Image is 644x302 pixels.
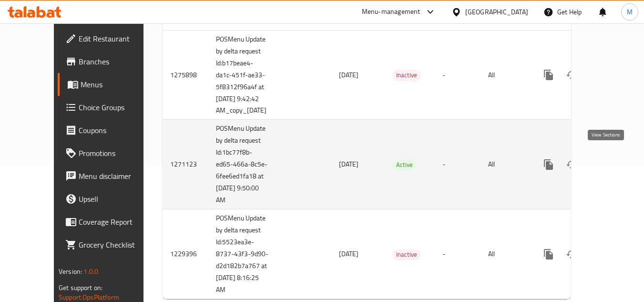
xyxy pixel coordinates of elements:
a: Branches [58,50,162,73]
td: POSMenu Update by delta request Id:1bc77f8b-ed65-466a-8c5e-6fee6ed1fa18 at [DATE] 9:50:00 AM [208,120,280,209]
span: Edit Restaurant [79,33,154,44]
td: All [480,120,530,209]
a: Menus [58,73,162,96]
span: [DATE] [339,158,358,170]
span: Created On [339,4,373,27]
button: Change Status [560,153,583,176]
span: Active [392,159,417,170]
table: enhanced table [163,1,636,300]
a: Coverage Report [58,210,162,233]
td: 1229396 [163,209,208,299]
a: Choice Groups [58,96,162,119]
button: more [537,63,560,86]
div: Active [392,159,417,171]
div: Menu-management [362,6,420,18]
span: Inactive [392,249,421,260]
span: Start Date [442,4,469,27]
span: Inactive [392,70,421,81]
span: Version: [59,265,82,278]
td: - [435,209,480,299]
td: 1271123 [163,120,208,209]
span: [DATE] [339,69,358,81]
a: Promotions [58,142,162,165]
td: All [480,30,530,120]
td: POSMenu Update by delta request Id:b17beae4-da1c-451f-ae33-5f8312f96a4f at [DATE] 9:42:42 AM_copy... [208,30,280,120]
td: 1275898 [163,30,208,120]
td: - [435,30,480,120]
span: Menu disclaimer [79,170,154,182]
td: - [435,120,480,209]
a: Grocery Checklist [58,233,162,256]
a: Coupons [58,119,162,142]
button: more [537,243,560,266]
div: Inactive [392,70,421,81]
span: 1.0.0 [83,265,98,278]
div: [GEOGRAPHIC_DATA] [465,7,528,17]
span: [DATE] [339,248,358,260]
button: Change Status [560,243,583,266]
button: more [537,153,560,176]
span: Branches [79,56,154,67]
td: All [480,209,530,299]
span: Menus [81,79,154,90]
span: Grocery Checklist [79,239,154,250]
button: Change Status [560,63,583,86]
span: Promotions [79,147,154,159]
span: Coupons [79,125,154,136]
a: Upsell [58,187,162,210]
div: Inactive [392,249,421,260]
span: Choice Groups [79,102,154,113]
td: POSMenu Update by delta request Id:5523ea3e-8737-43f3-9d90-d2d182b7a767 at [DATE] 8:16:25 AM [208,209,280,299]
span: Coverage Report [79,216,154,228]
span: Get support on: [59,281,102,294]
a: Edit Restaurant [58,27,162,50]
span: M [627,7,633,17]
a: Menu disclaimer [58,165,162,187]
span: Upsell [79,193,154,205]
